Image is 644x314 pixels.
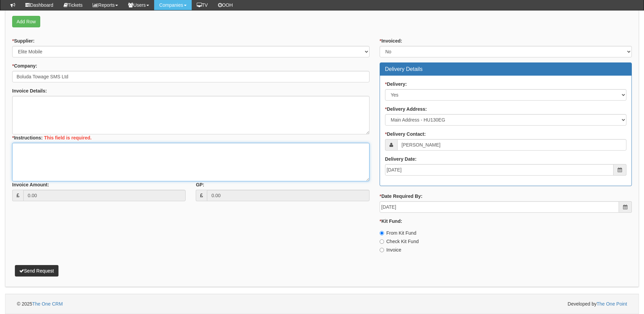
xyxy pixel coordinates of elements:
[385,81,407,87] label: Delivery:
[385,106,427,112] label: Delivery Address:
[32,301,63,307] a: The One CRM
[380,238,419,245] label: Check Kit Fund
[597,301,627,307] a: The One Point
[12,62,37,69] label: Company:
[196,181,204,188] label: GP:
[380,230,416,236] label: From Kit Fund
[12,134,43,141] label: Instructions:
[385,131,426,137] label: Delivery Contact:
[568,300,627,307] span: Developed by
[12,181,49,188] label: Invoice Amount:
[380,248,384,252] input: Invoice
[380,231,384,235] input: From Kit Fund
[385,66,626,72] h3: Delivery Details
[12,16,40,27] a: Add Row
[380,37,402,44] label: Invoiced:
[12,87,47,94] label: Invoice Details:
[380,239,384,244] input: Check Kit Fund
[12,37,34,44] label: Supplier:
[15,265,58,277] button: Send Request
[380,193,423,200] label: Date Required By:
[385,156,416,162] label: Delivery Date:
[380,218,402,225] label: Kit Fund:
[44,134,92,141] label: This field is required.
[380,246,401,253] label: Invoice
[17,301,63,307] span: © 2025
